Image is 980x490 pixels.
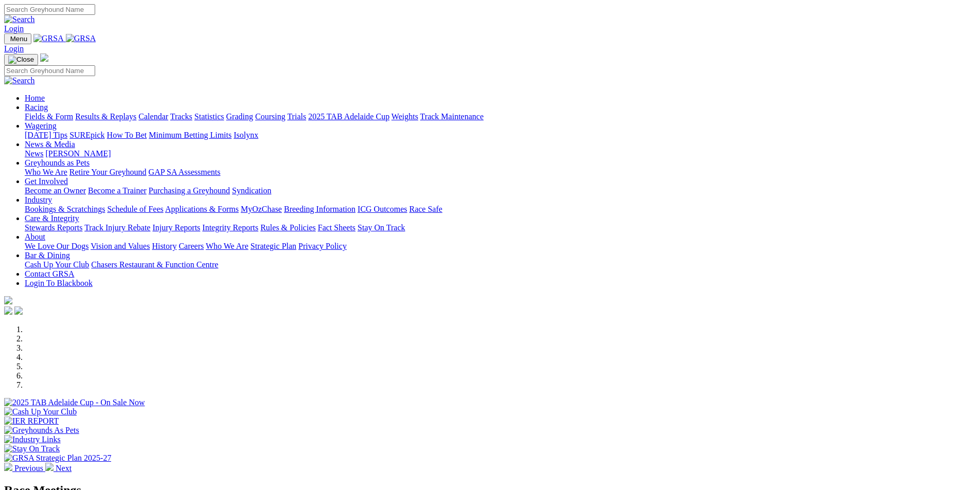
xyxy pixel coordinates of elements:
[25,121,57,130] a: Wagering
[45,149,111,158] a: [PERSON_NAME]
[25,112,73,121] a: Fields & Form
[8,56,34,64] img: Close
[260,223,316,232] a: Rules & Policies
[25,205,976,214] div: Industry
[165,205,239,213] a: Applications & Forms
[25,269,74,278] a: Contact GRSA
[25,260,976,269] div: Bar & Dining
[25,112,976,121] div: Racing
[45,463,54,471] img: chevron-right-pager-white.svg
[206,242,248,250] a: Who We Are
[202,223,258,232] a: Integrity Reports
[179,242,204,250] a: Careers
[4,296,12,304] img: logo-grsa-white.png
[420,112,484,121] a: Track Maintenance
[4,407,77,416] img: Cash Up Your Club
[25,158,90,167] a: Greyhounds as Pets
[25,214,79,223] a: Care & Integrity
[25,223,976,232] div: Care & Integrity
[4,435,61,444] img: Industry Links
[4,44,24,53] a: Login
[4,306,12,315] img: facebook.svg
[91,242,150,250] a: Vision and Values
[25,242,88,250] a: We Love Our Dogs
[149,168,221,176] a: GAP SA Assessments
[308,112,389,121] a: 2025 TAB Adelaide Cup
[284,205,355,213] a: Breeding Information
[226,112,253,121] a: Grading
[4,416,59,426] img: IER REPORT
[4,54,38,65] button: Toggle navigation
[25,149,43,158] a: News
[75,112,136,121] a: Results & Replays
[40,53,48,62] img: logo-grsa-white.png
[25,232,45,241] a: About
[25,131,67,139] a: [DATE] Tips
[234,131,258,139] a: Isolynx
[33,34,64,43] img: GRSA
[149,186,230,195] a: Purchasing a Greyhound
[91,260,218,269] a: Chasers Restaurant & Function Centre
[152,242,176,250] a: History
[194,112,224,121] a: Statistics
[14,464,43,473] span: Previous
[255,112,286,121] a: Coursing
[391,112,418,121] a: Weights
[25,195,52,204] a: Industry
[4,24,24,33] a: Login
[4,444,60,453] img: Stay On Track
[358,205,407,213] a: ICG Outcomes
[14,306,23,315] img: twitter.svg
[25,279,93,287] a: Login To Blackbook
[25,242,976,251] div: About
[25,186,976,195] div: Get Involved
[69,131,104,139] a: SUREpick
[4,426,79,435] img: Greyhounds As Pets
[25,177,68,186] a: Get Involved
[25,260,89,269] a: Cash Up Your Club
[45,464,72,473] a: Next
[251,242,296,250] a: Strategic Plan
[4,398,145,407] img: 2025 TAB Adelaide Cup - On Sale Now
[66,34,96,43] img: GRSA
[318,223,355,232] a: Fact Sheets
[10,35,27,43] span: Menu
[232,186,271,195] a: Syndication
[4,453,111,463] img: GRSA Strategic Plan 2025-27
[25,94,45,102] a: Home
[4,65,95,76] input: Search
[358,223,405,232] a: Stay On Track
[170,112,192,121] a: Tracks
[409,205,442,213] a: Race Safe
[25,140,75,149] a: News & Media
[25,168,976,177] div: Greyhounds as Pets
[287,112,306,121] a: Trials
[4,464,45,473] a: Previous
[25,223,82,232] a: Stewards Reports
[84,223,150,232] a: Track Injury Rebate
[25,168,67,176] a: Who We Are
[4,15,35,24] img: Search
[56,464,72,473] span: Next
[4,463,12,471] img: chevron-left-pager-white.svg
[25,149,976,158] div: News & Media
[25,186,86,195] a: Become an Owner
[4,33,31,44] button: Toggle navigation
[107,131,147,139] a: How To Bet
[4,4,95,15] input: Search
[149,131,231,139] a: Minimum Betting Limits
[25,251,70,260] a: Bar & Dining
[107,205,163,213] a: Schedule of Fees
[25,131,976,140] div: Wagering
[138,112,168,121] a: Calendar
[241,205,282,213] a: MyOzChase
[25,103,48,112] a: Racing
[69,168,147,176] a: Retire Your Greyhound
[25,205,105,213] a: Bookings & Scratchings
[88,186,147,195] a: Become a Trainer
[298,242,347,250] a: Privacy Policy
[4,76,35,85] img: Search
[152,223,200,232] a: Injury Reports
